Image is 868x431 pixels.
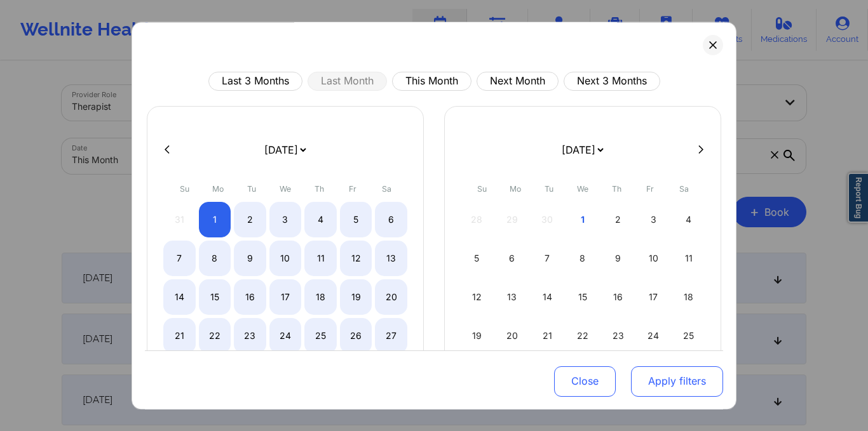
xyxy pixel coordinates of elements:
[564,72,660,91] button: Next 3 Months
[304,279,337,315] div: Thu Sep 18 2025
[672,202,705,237] div: Sat Oct 04 2025
[304,202,337,237] div: Thu Sep 04 2025
[545,184,553,194] abbr: Tuesday
[577,184,588,194] abbr: Wednesday
[382,184,391,194] abbr: Saturday
[269,318,302,354] div: Wed Sep 24 2025
[208,72,302,91] button: Last 3 Months
[672,318,705,354] div: Sat Oct 25 2025
[163,279,196,315] div: Sun Sep 14 2025
[340,202,372,237] div: Fri Sep 05 2025
[496,318,529,354] div: Mon Oct 20 2025
[602,241,634,276] div: Thu Oct 09 2025
[531,241,564,276] div: Tue Oct 07 2025
[510,184,521,194] abbr: Monday
[340,279,372,315] div: Fri Sep 19 2025
[269,202,302,237] div: Wed Sep 03 2025
[679,184,689,194] abbr: Saturday
[496,279,529,315] div: Mon Oct 13 2025
[672,241,705,276] div: Sat Oct 11 2025
[269,279,302,315] div: Wed Sep 17 2025
[602,318,634,354] div: Thu Oct 23 2025
[349,184,356,194] abbr: Friday
[234,241,266,276] div: Tue Sep 09 2025
[375,202,407,237] div: Sat Sep 06 2025
[269,241,302,276] div: Wed Sep 10 2025
[199,318,231,354] div: Mon Sep 22 2025
[531,279,564,315] div: Tue Oct 14 2025
[234,318,266,354] div: Tue Sep 23 2025
[304,318,337,354] div: Thu Sep 25 2025
[637,241,670,276] div: Fri Oct 10 2025
[308,72,387,91] button: Last Month
[163,318,196,354] div: Sun Sep 21 2025
[375,241,407,276] div: Sat Sep 13 2025
[199,241,231,276] div: Mon Sep 08 2025
[602,202,634,237] div: Thu Oct 02 2025
[280,184,291,194] abbr: Wednesday
[461,279,493,315] div: Sun Oct 12 2025
[496,241,529,276] div: Mon Oct 06 2025
[375,318,407,354] div: Sat Sep 27 2025
[304,241,337,276] div: Thu Sep 11 2025
[315,184,324,194] abbr: Thursday
[199,279,231,315] div: Mon Sep 15 2025
[340,318,372,354] div: Fri Sep 26 2025
[340,241,372,276] div: Fri Sep 12 2025
[180,184,189,194] abbr: Sunday
[212,184,224,194] abbr: Monday
[567,318,599,354] div: Wed Oct 22 2025
[567,241,599,276] div: Wed Oct 08 2025
[602,279,634,315] div: Thu Oct 16 2025
[392,72,471,91] button: This Month
[461,318,493,354] div: Sun Oct 19 2025
[554,366,616,396] button: Close
[199,202,231,237] div: Mon Sep 01 2025
[612,184,621,194] abbr: Thursday
[637,202,670,237] div: Fri Oct 03 2025
[531,318,564,354] div: Tue Oct 21 2025
[637,279,670,315] div: Fri Oct 17 2025
[247,184,256,194] abbr: Tuesday
[567,279,599,315] div: Wed Oct 15 2025
[461,241,493,276] div: Sun Oct 05 2025
[567,202,599,237] div: Wed Oct 01 2025
[631,366,723,396] button: Apply filters
[163,241,196,276] div: Sun Sep 07 2025
[375,279,407,315] div: Sat Sep 20 2025
[477,184,487,194] abbr: Sunday
[234,202,266,237] div: Tue Sep 02 2025
[637,318,670,354] div: Fri Oct 24 2025
[234,279,266,315] div: Tue Sep 16 2025
[672,279,705,315] div: Sat Oct 18 2025
[646,184,654,194] abbr: Friday
[477,72,559,91] button: Next Month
